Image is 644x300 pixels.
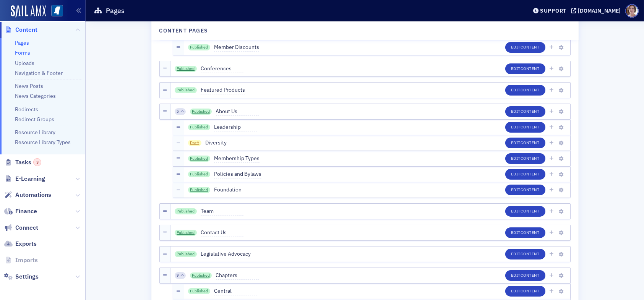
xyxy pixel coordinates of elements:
[4,207,37,216] a: Finance
[177,109,179,114] span: 5
[505,85,545,96] button: EditContent
[175,66,197,72] a: Published
[505,270,545,281] button: EditContent
[15,70,63,76] a: Navigation & Footer
[214,170,261,178] span: Policies and Bylaws
[201,229,243,237] span: Contact Us
[51,5,63,17] img: SailAMX
[4,224,38,232] a: Connect
[578,7,621,14] div: [DOMAIN_NAME]
[159,27,208,35] h4: Content Pages
[15,224,38,232] span: Connect
[505,169,545,180] button: EditContent
[15,60,34,66] a: Uploads
[15,49,30,56] a: Forms
[521,66,540,71] span: Content
[33,158,41,166] div: 3
[214,186,257,194] span: Foundation
[4,240,37,248] a: Exports
[188,156,210,162] a: Published
[106,6,125,15] h1: Pages
[177,273,179,278] span: 9
[521,171,540,177] span: Content
[15,92,56,99] a: News Categories
[521,109,540,114] span: Content
[216,107,259,116] span: About Us
[505,122,545,133] button: EditContent
[521,230,540,235] span: Content
[505,138,545,148] button: EditContent
[216,271,259,280] span: Chapters
[15,240,37,248] span: Exports
[15,139,71,146] a: Resource Library Types
[15,207,37,216] span: Finance
[175,230,197,236] a: Published
[505,153,545,164] button: EditContent
[188,171,210,177] a: Published
[4,26,37,34] a: Content
[15,256,38,264] span: Imports
[188,44,210,50] a: Published
[505,106,545,117] button: EditContent
[521,140,540,145] span: Content
[175,251,197,257] a: Published
[15,26,37,34] span: Content
[521,288,540,294] span: Content
[201,65,243,73] span: Conferences
[201,250,251,258] span: Legislative Advocacy
[521,187,540,192] span: Content
[190,272,212,279] a: Published
[15,116,54,123] a: Redirect Groups
[15,158,41,167] span: Tasks
[15,106,38,113] a: Redirects
[505,249,545,259] button: EditContent
[505,63,545,74] button: EditContent
[15,272,39,281] span: Settings
[15,191,51,199] span: Automations
[521,87,540,92] span: Content
[214,123,257,131] span: Leadership
[15,83,43,89] a: News Posts
[188,124,210,130] a: Published
[188,288,210,294] a: Published
[188,187,210,193] a: Published
[15,175,45,183] span: E-Learning
[214,154,260,163] span: Membership Types
[4,175,45,183] a: E-Learning
[505,227,545,238] button: EditContent
[521,124,540,130] span: Content
[521,156,540,161] span: Content
[205,139,248,147] span: Diversity
[4,256,38,264] a: Imports
[15,129,55,136] a: Resource Library
[540,7,566,14] div: Support
[175,87,197,93] a: Published
[505,185,545,195] button: EditContent
[505,286,545,297] button: EditContent
[625,4,639,18] span: Profile
[4,272,39,281] a: Settings
[521,251,540,256] span: Content
[521,272,540,278] span: Content
[190,109,212,115] a: Published
[521,208,540,214] span: Content
[505,42,545,53] button: EditContent
[46,5,63,18] a: View Homepage
[15,39,29,46] a: Pages
[175,208,197,214] a: Published
[11,5,46,18] img: SailAMX
[214,287,257,295] span: Central
[188,140,201,146] span: Draft
[201,207,243,216] span: Team
[521,44,540,50] span: Content
[4,158,41,167] a: Tasks3
[4,191,51,199] a: Automations
[505,206,545,217] button: EditContent
[571,8,623,13] button: [DOMAIN_NAME]
[201,86,245,94] span: Featured Products
[214,43,259,52] span: Member Discounts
